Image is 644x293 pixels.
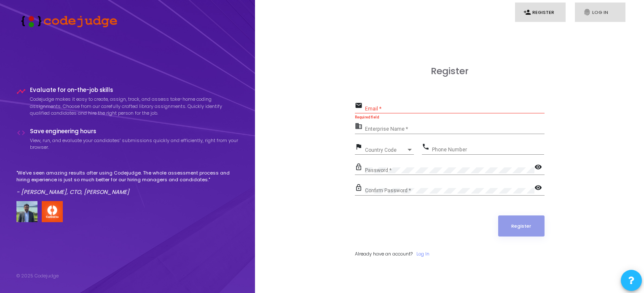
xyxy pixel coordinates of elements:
button: Register [498,215,545,237]
img: company-logo [42,201,63,222]
mat-icon: flag [355,142,365,153]
span: Country Code [365,148,406,153]
i: timeline [16,87,26,96]
input: Enterprise Name [365,126,545,132]
h3: Register [355,66,545,77]
mat-icon: visibility [534,163,545,173]
mat-icon: visibility [534,183,545,194]
em: - [PERSON_NAME], CTO, [PERSON_NAME] [16,188,129,196]
h4: Evaluate for on-the-job skills [30,87,239,94]
i: fingerprint [583,8,591,16]
mat-icon: business [355,122,365,132]
i: code [16,128,26,137]
mat-icon: phone [422,142,432,153]
mat-icon: lock_outline [355,163,365,173]
p: "We've seen amazing results after using Codejudge. The whole assessment process and hiring experi... [16,169,239,183]
img: user image [16,201,38,222]
h4: Save engineering hours [30,128,239,135]
div: © 2025 Codejudge [16,272,59,280]
p: Codejudge makes it easy to create, assign, track, and assess take-home coding assignments. Choose... [30,96,239,117]
mat-icon: lock_outline [355,183,365,194]
mat-icon: email [355,101,365,111]
strong: Required field [355,115,379,119]
input: Phone Number [432,147,544,153]
input: Email [365,106,545,112]
i: person_add [523,8,531,16]
a: fingerprintLog In [575,3,625,22]
a: Log In [416,250,429,258]
p: View, run, and evaluate your candidates’ submissions quickly and efficiently, right from your bro... [30,137,239,151]
a: person_addRegister [515,3,566,22]
span: Already have an account? [355,250,413,257]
